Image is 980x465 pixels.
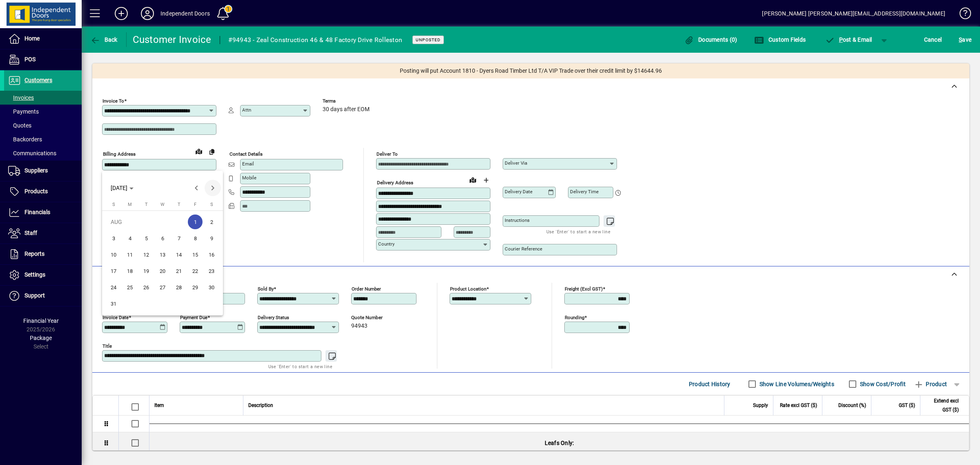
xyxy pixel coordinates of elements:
span: 10 [106,247,121,262]
span: 26 [139,280,154,295]
span: 31 [106,296,121,311]
button: Mon Aug 25 2025 [122,279,138,295]
button: Sat Aug 02 2025 [203,214,220,230]
span: 15 [188,247,203,262]
button: Next month [205,180,221,196]
button: Sun Aug 03 2025 [105,230,122,246]
span: 29 [188,280,203,295]
button: Wed Aug 20 2025 [154,263,171,279]
button: Tue Aug 12 2025 [138,246,154,263]
span: F [194,202,196,207]
span: 11 [122,247,137,262]
span: 19 [139,264,154,278]
span: 17 [106,264,121,278]
button: Sun Aug 17 2025 [105,263,122,279]
button: Tue Aug 19 2025 [138,263,154,279]
span: 6 [155,231,170,246]
span: 16 [204,247,219,262]
span: 2 [204,215,219,229]
span: 5 [139,231,154,246]
button: Mon Aug 18 2025 [122,263,138,279]
span: 18 [122,264,137,278]
span: M [128,202,132,207]
span: 24 [106,280,121,295]
button: Thu Aug 14 2025 [171,246,187,263]
button: Fri Aug 22 2025 [187,263,203,279]
span: 20 [155,264,170,278]
span: 23 [204,264,219,278]
button: Sun Aug 10 2025 [105,246,122,263]
button: Choose month and year [107,181,137,195]
span: S [210,202,213,207]
span: 22 [188,264,203,278]
button: Mon Aug 11 2025 [122,246,138,263]
span: 21 [171,264,186,278]
button: Sat Aug 30 2025 [203,279,220,295]
span: 25 [122,280,137,295]
span: W [160,202,165,207]
span: 4 [122,231,137,246]
td: AUG [105,214,187,230]
span: 14 [171,247,186,262]
span: 8 [188,231,203,246]
span: 13 [155,247,170,262]
button: Previous month [188,180,205,196]
button: Fri Aug 29 2025 [187,279,203,295]
button: Thu Aug 28 2025 [171,279,187,295]
span: T [145,202,148,207]
span: 12 [139,247,154,262]
button: Fri Aug 01 2025 [187,214,203,230]
span: [DATE] [111,185,127,191]
span: 30 [204,280,219,295]
button: Sat Aug 16 2025 [203,246,220,263]
button: Tue Aug 26 2025 [138,279,154,295]
button: Thu Aug 07 2025 [171,230,187,246]
button: Sat Aug 23 2025 [203,263,220,279]
button: Sat Aug 09 2025 [203,230,220,246]
button: Mon Aug 04 2025 [122,230,138,246]
button: Fri Aug 08 2025 [187,230,203,246]
span: 9 [204,231,219,246]
span: T [178,202,180,207]
span: 28 [171,280,186,295]
button: Sun Aug 24 2025 [105,279,122,295]
span: 7 [171,231,186,246]
button: Sun Aug 31 2025 [105,295,122,312]
span: 3 [106,231,121,246]
span: 27 [155,280,170,295]
span: 1 [188,215,203,229]
button: Wed Aug 27 2025 [154,279,171,295]
button: Tue Aug 05 2025 [138,230,154,246]
button: Wed Aug 13 2025 [154,246,171,263]
button: Wed Aug 06 2025 [154,230,171,246]
span: S [112,202,115,207]
button: Fri Aug 15 2025 [187,246,203,263]
button: Thu Aug 21 2025 [171,263,187,279]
